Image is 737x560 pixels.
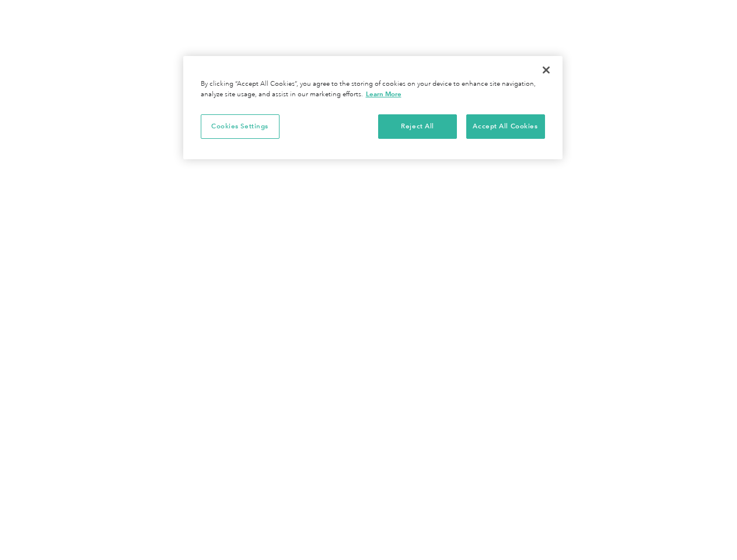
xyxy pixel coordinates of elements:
button: Accept All Cookies [466,114,545,139]
div: Cookie banner [183,56,563,159]
button: Close [533,57,559,83]
a: More information about your privacy, opens in a new tab [366,90,401,98]
div: Privacy [183,56,563,159]
button: Cookies Settings [201,114,280,139]
div: By clicking “Accept All Cookies”, you agree to the storing of cookies on your device to enhance s... [201,79,545,100]
button: Reject All [378,114,457,139]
